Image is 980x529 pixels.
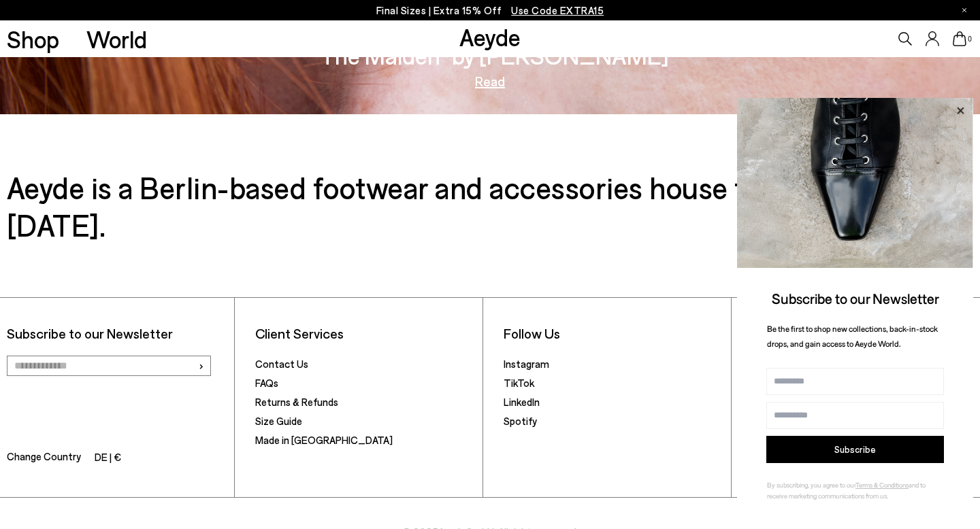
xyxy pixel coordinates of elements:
[767,324,938,349] span: Be the first to shop new collections, back-in-stock drops, and gain access to Aeyde World.
[255,325,476,342] li: Client Services
[504,358,549,370] a: Instagram
[86,27,147,51] a: World
[7,169,973,243] h3: Aeyde is a Berlin-based footwear and accessories house founded in [DATE].
[376,2,604,19] p: Final Sizes | Extra 15% Off
[255,415,302,427] a: Size Guide
[255,396,338,408] a: Returns & Refunds
[767,481,855,489] span: By subscribing, you agree to our
[504,377,534,389] a: TikTok
[312,44,669,67] h3: "The Maiden" by [PERSON_NAME]
[511,4,604,16] span: Navigate to /collections/ss25-final-sizes
[772,290,939,307] span: Subscribe to our Newsletter
[255,377,278,389] a: FAQs
[966,35,973,43] span: 0
[7,325,227,342] p: Subscribe to our Newsletter
[737,98,973,268] img: ca3f721fb6ff708a270709c41d776025.jpg
[855,481,909,489] a: Terms & Conditions
[504,325,724,342] li: Follow Us
[766,436,944,463] button: Subscribe
[504,396,540,408] a: LinkedIn
[255,434,393,446] a: Made in [GEOGRAPHIC_DATA]
[7,448,81,468] span: Change Country
[459,22,521,51] a: Aeyde
[7,27,59,51] a: Shop
[255,358,308,370] a: Contact Us
[198,356,204,375] span: ›
[95,449,121,468] li: DE | €
[953,31,966,46] a: 0
[504,415,537,427] a: Spotify
[475,74,505,88] a: Read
